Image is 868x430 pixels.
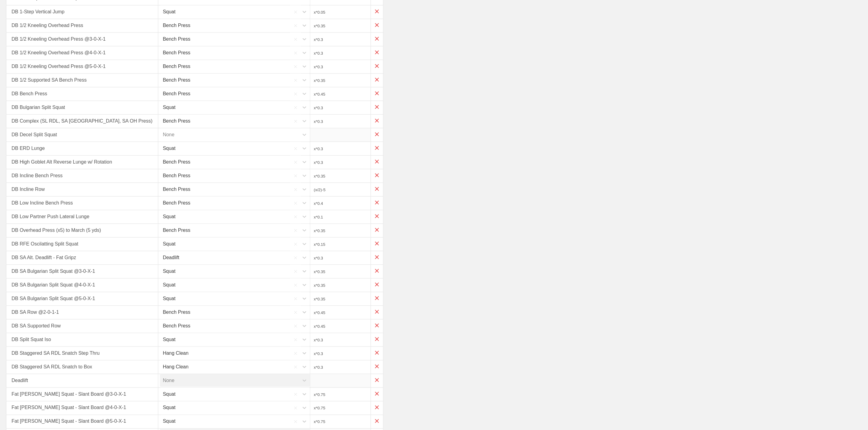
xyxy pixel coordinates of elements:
div: Deadlift [163,251,179,264]
img: x.png [371,361,383,373]
div: DB SA Alt. Deadlift - Fat Gripz [6,251,158,265]
div: Bench Press [163,320,190,332]
div: DB 1/2 Kneeling Overhead Press @5-0-X-1 [6,60,158,74]
img: x.png [371,279,383,291]
img: x.png [371,306,383,318]
div: Squat [163,210,176,223]
div: DB Bench Press [6,87,158,101]
div: Bench Press [163,224,190,237]
img: x.png [371,74,383,86]
img: x.png [371,60,383,72]
img: x.png [371,320,383,332]
div: DB 1/2 Kneeling Overhead Press [6,19,158,33]
div: Bench Press [163,60,190,73]
div: Squat [163,265,176,278]
img: x.png [371,5,383,18]
div: Bench Press [163,46,190,59]
div: Bench Press [163,19,190,32]
img: x.png [371,197,383,209]
div: DB Low Incline Bench Press [6,196,158,210]
div: DB Complex (SL RDL, SA [GEOGRAPHIC_DATA], SA OH Press) [6,114,158,128]
img: x.png [371,142,383,154]
div: Squat [163,279,176,291]
div: None [163,128,174,141]
div: Squat [163,292,176,305]
img: x.png [371,183,383,195]
div: Hang Clean [163,347,189,360]
div: DB Overhead Press (x5) to March (5 yds) [6,224,158,238]
div: Bench Press [163,115,190,127]
div: DB High Goblet Alt Reverse Lunge w/ Rotation [6,155,158,169]
div: Squat [163,401,176,414]
img: x.png [371,101,383,113]
img: x.png [371,128,383,141]
div: Squat [163,415,176,428]
iframe: Chat Widget [838,401,868,430]
div: Bench Press [163,306,190,319]
div: DB Split Squat Iso [6,333,158,347]
img: x.png [371,156,383,168]
div: DB RFE Oscilatting Split Squat [6,237,158,251]
img: x.png [371,210,383,222]
img: x.png [371,251,383,263]
div: DB Staggered SA RDL Snatch Step Thru [6,347,158,361]
div: Bench Press [163,87,190,100]
img: x.png [371,19,383,31]
div: DB SA Supported Row [6,319,158,333]
img: x.png [371,347,383,359]
div: Squat [163,333,176,346]
div: Bench Press [163,33,190,46]
div: DB 1/2 Kneeling Overhead Press @3-0-X-1 [6,32,158,46]
div: Fat [PERSON_NAME] Squat - Slant Board @4-0-X-1 [6,401,158,415]
div: Bench Press [163,197,190,209]
div: DB Bulgarian Split Squat [6,101,158,115]
img: x.png [371,46,383,59]
img: x.png [371,115,383,127]
div: Squat [163,388,176,401]
div: Bench Press [163,74,190,86]
div: DB Low Partner Push Lateral Lunge [6,210,158,224]
div: Squat [163,238,176,250]
div: DB SA Bulgarian Split Squat @3-0-X-1 [6,265,158,279]
div: Squat [163,5,176,18]
div: DB Incline Row [6,183,158,197]
img: x.png [371,33,383,45]
div: Bench Press [163,169,190,182]
div: DB SA Row @2-0-1-1 [6,306,158,320]
div: DB ERD Lunge [6,142,158,156]
div: DB Staggered SA RDL Snatch to Box [6,360,158,374]
div: DB 1/2 Kneeling Overhead Press @4-0-X-1 [6,46,158,60]
div: Fat [PERSON_NAME] Squat - Slant Board @5-0-X-1 [6,415,158,429]
img: x.png [371,292,383,304]
img: x.png [371,388,383,400]
div: DB Incline Bench Press [6,169,158,183]
img: x.png [371,401,383,414]
div: Hang Clean [163,361,189,373]
img: x.png [371,333,383,345]
div: DB SA Bulgarian Split Squat @4-0-X-1 [6,278,158,292]
img: x.png [371,374,383,386]
div: DB 1-Step Vertical Jump [6,5,158,19]
img: x.png [371,87,383,100]
div: Squat [163,101,176,114]
div: Fat [PERSON_NAME] Squat - Slant Board @3-0-X-1 [6,388,158,401]
div: DB 1/2 Supported SA Bench Press [6,73,158,87]
img: x.png [371,265,383,277]
div: Bench Press [163,156,190,168]
div: DB SA Bulgarian Split Squat @5-0-X-1 [6,292,158,306]
div: DB Decel Split Squat [6,128,158,142]
div: Bench Press [163,183,190,196]
img: x.png [371,238,383,250]
img: x.png [371,415,383,427]
div: Squat [163,142,176,155]
img: x.png [371,224,383,236]
img: x.png [371,169,383,181]
div: Deadlift [6,374,158,388]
